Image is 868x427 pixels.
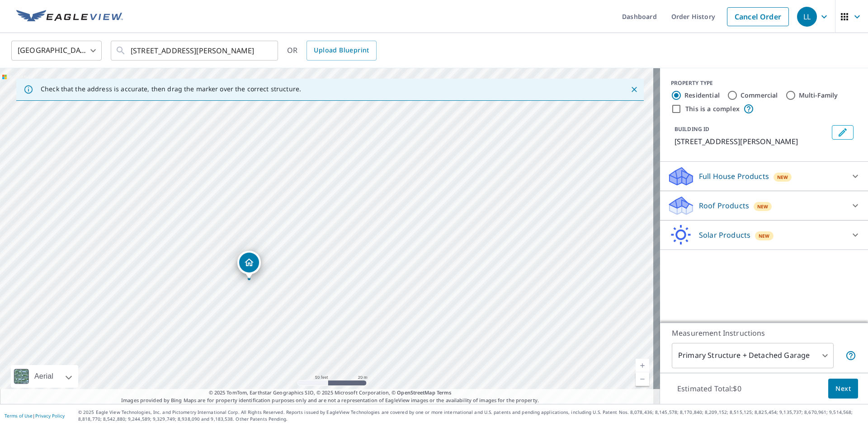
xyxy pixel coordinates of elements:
[5,413,65,418] p: |
[797,7,817,27] div: LL
[757,203,769,210] span: New
[16,10,123,23] img: EV Logo
[685,104,740,113] label: This is a complex
[11,365,78,388] div: Aerial
[237,251,261,279] div: Dropped pin, building 1, Residential property, 4023 Canal Ln Winters, CA 95694
[777,174,788,181] span: New
[667,165,861,187] div: Full House ProductsNew
[437,389,452,396] a: Terms
[741,91,778,100] label: Commercial
[32,365,56,388] div: Aerial
[287,41,377,61] div: OR
[845,350,856,361] span: Your report will include the primary structure and a detached garage if one exists.
[672,343,834,368] div: Primary Structure + Detached Garage
[35,413,65,419] a: Privacy Policy
[41,85,301,93] p: Check that the address is accurate, then drag the marker over the correct structure.
[11,38,102,63] div: [GEOGRAPHIC_DATA]
[727,7,789,26] a: Cancel Order
[699,200,749,211] p: Roof Products
[699,171,769,182] p: Full House Products
[684,91,720,100] label: Residential
[209,389,452,397] span: © 2025 TomTom, Earthstar Geographics SIO, © 2025 Microsoft Corporation, ©
[835,383,851,394] span: Next
[667,195,861,216] div: Roof ProductsNew
[799,91,838,100] label: Multi-Family
[670,379,749,399] p: Estimated Total: $0
[636,359,649,372] a: Current Level 19, Zoom In
[397,389,435,396] a: OpenStreetMap
[832,125,854,140] button: Edit building 1
[828,379,858,399] button: Next
[759,232,770,239] span: New
[307,41,376,61] a: Upload Blueprint
[671,79,857,87] div: PROPERTY TYPE
[131,38,259,63] input: Search by address or latitude-longitude
[699,230,750,240] p: Solar Products
[314,45,369,56] span: Upload Blueprint
[675,125,709,133] p: BUILDING ID
[675,136,828,147] p: [STREET_ADDRESS][PERSON_NAME]
[667,224,861,246] div: Solar ProductsNew
[672,328,856,338] p: Measurement Instructions
[628,84,640,95] button: Close
[636,372,649,386] a: Current Level 19, Zoom Out
[5,413,33,419] a: Terms of Use
[78,409,863,422] p: © 2025 Eagle View Technologies, Inc. and Pictometry International Corp. All Rights Reserved. Repo...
